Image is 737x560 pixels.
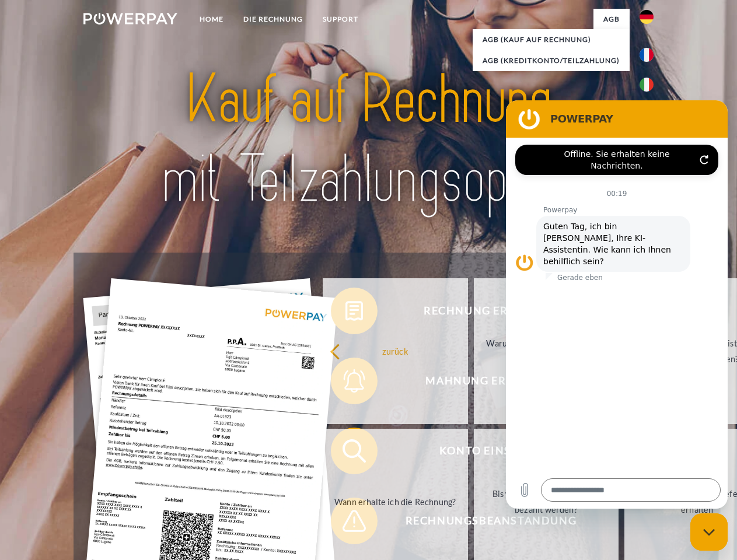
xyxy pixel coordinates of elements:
img: title-powerpay_de.svg [111,56,626,223]
img: de [640,10,654,24]
img: fr [640,48,654,62]
img: it [640,78,654,92]
div: Warum habe ich eine Rechnung erhalten? [481,335,612,367]
div: Wann erhalte ich die Rechnung? [330,494,461,509]
a: DIE RECHNUNG [233,9,313,30]
div: zurück [330,343,461,359]
a: agb [593,9,630,30]
iframe: Messaging-Fenster [506,100,728,509]
img: logo-powerpay-white.svg [83,13,177,24]
a: SUPPORT [313,9,368,30]
iframe: Schaltfläche zum Öffnen des Messaging-Fensters; Konversation läuft [690,513,728,551]
a: Home [190,9,233,30]
a: AGB (Kreditkonto/Teilzahlung) [473,50,630,71]
a: AGB (Kauf auf Rechnung) [473,29,630,50]
div: Bis wann muss die Rechnung bezahlt werden? [481,486,612,517]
